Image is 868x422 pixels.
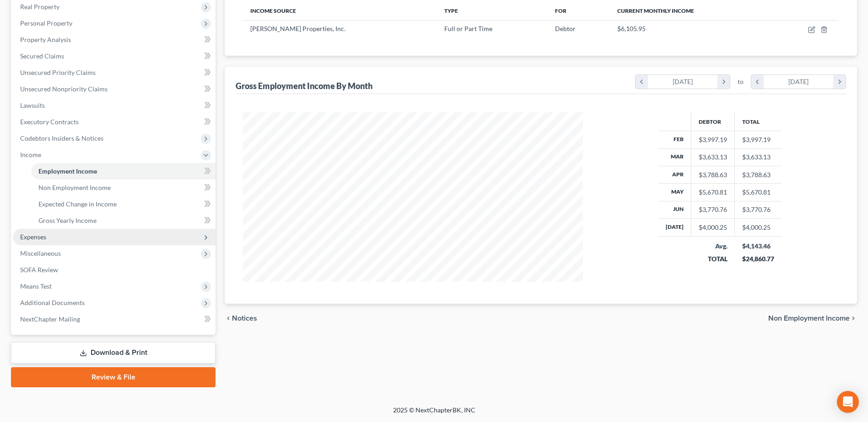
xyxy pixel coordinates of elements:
a: Secured Claims [13,48,216,64]
span: Full or Part Time [444,25,492,32]
div: Avg. [699,242,728,251]
span: Executory Contracts [20,118,79,126]
span: Expected Change in Income [38,200,117,208]
span: Means Test [20,282,52,290]
span: Debtor [555,25,576,32]
span: Non Employment Income [38,184,111,191]
a: Download & Print [11,342,216,364]
span: SOFA Review [20,266,58,274]
div: 2025 © NextChapterBK, INC [173,406,695,422]
span: For [555,7,566,14]
td: $3,633.13 [735,148,782,166]
i: chevron_right [850,315,857,322]
span: Current Monthly Income [617,7,694,14]
div: [DATE] [648,75,718,89]
th: [DATE] [658,219,691,236]
a: Review & File [11,367,216,387]
a: Executory Contracts [13,114,216,130]
i: chevron_left [225,315,232,322]
span: Lawsuits [20,101,45,109]
td: $4,000.25 [735,219,782,236]
div: $5,670.81 [699,188,727,197]
span: Unsecured Priority Claims [20,69,96,76]
span: $6,105.95 [617,25,646,32]
div: TOTAL [699,254,728,264]
span: Type [444,7,458,14]
a: Property Analysis [13,32,216,48]
div: $4,143.46 [742,242,774,251]
a: SOFA Review [13,262,216,278]
span: Income Source [250,7,296,14]
div: [DATE] [764,75,834,89]
div: $4,000.25 [699,223,727,232]
i: chevron_left [636,75,648,89]
i: chevron_right [833,75,846,89]
a: Unsecured Priority Claims [13,64,216,81]
span: Non Employment Income [768,315,850,322]
a: Employment Income [31,163,216,179]
span: NextChapter Mailing [20,315,80,323]
div: Gross Employment Income By Month [236,80,372,91]
span: to [738,77,744,86]
td: $5,670.81 [735,184,782,201]
span: Employment Income [38,167,97,175]
span: Real Property [20,3,59,11]
span: Income [20,151,41,158]
th: Jun [658,201,691,218]
span: Miscellaneous [20,249,61,257]
a: NextChapter Mailing [13,311,216,327]
th: Apr [658,166,691,183]
button: Non Employment Income chevron_right [768,315,857,322]
button: chevron_left Notices [225,315,257,322]
div: $3,633.13 [699,153,727,162]
div: $3,997.19 [699,135,727,144]
a: Expected Change in Income [31,196,216,212]
div: $3,788.63 [699,170,727,179]
th: Total [735,112,782,131]
div: $3,770.76 [699,205,727,214]
span: Secured Claims [20,52,64,60]
td: $3,788.63 [735,166,782,183]
span: Additional Documents [20,299,85,306]
div: $24,860.77 [742,254,774,264]
th: May [658,184,691,201]
span: Notices [232,315,257,322]
a: Gross Yearly Income [31,212,216,229]
th: Feb [658,131,691,148]
div: Open Intercom Messenger [837,391,859,413]
th: Debtor [691,112,735,131]
th: Mar [658,148,691,166]
span: Codebtors Insiders & Notices [20,134,103,142]
a: Lawsuits [13,97,216,114]
span: Gross Yearly Income [38,216,97,224]
td: $3,997.19 [735,131,782,148]
span: Personal Property [20,19,72,27]
span: Expenses [20,233,46,241]
a: Non Employment Income [31,179,216,196]
span: Property Analysis [20,36,71,43]
i: chevron_left [751,75,764,89]
a: Unsecured Nonpriority Claims [13,81,216,97]
i: chevron_right [717,75,730,89]
span: [PERSON_NAME] Properties, Inc. [250,25,345,32]
td: $3,770.76 [735,201,782,218]
span: Unsecured Nonpriority Claims [20,85,108,93]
